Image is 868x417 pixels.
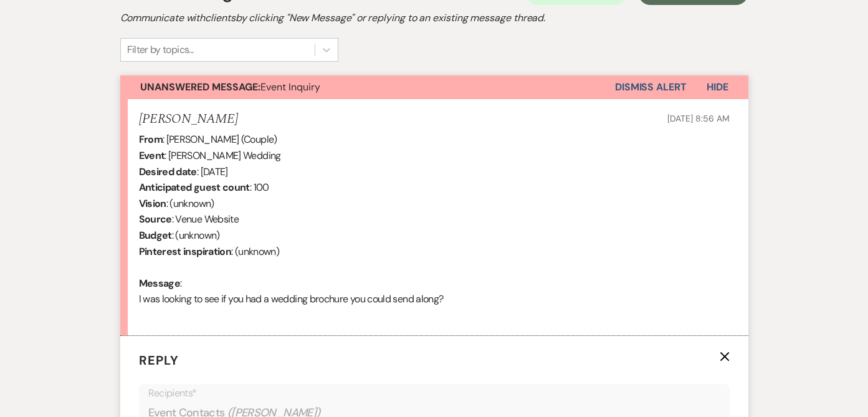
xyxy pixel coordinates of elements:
div: : [PERSON_NAME] (Couple) : [PERSON_NAME] Wedding : [DATE] : 100 : (unknown) : Venue Website : (un... [139,132,730,323]
span: Reply [139,352,179,368]
b: Anticipated guest count [139,181,250,194]
b: Vision [139,197,166,210]
button: Hide [687,75,748,99]
b: Source [139,213,172,226]
h5: [PERSON_NAME] [139,112,238,127]
span: [DATE] 8:56 AM [667,113,729,124]
b: Desired date [139,165,197,178]
button: Unanswered Message:Event Inquiry [120,75,615,99]
h2: Communicate with clients by clicking "New Message" or replying to an existing message thread. [120,11,748,26]
button: Dismiss Alert [615,75,687,99]
b: Pinterest inspiration [139,245,232,258]
strong: Unanswered Message: [140,80,260,93]
b: From [139,133,163,146]
p: Recipients* [148,385,720,401]
b: Message [139,277,181,290]
div: Filter by topics... [127,42,194,57]
b: Event [139,149,165,162]
b: Budget [139,229,172,242]
span: Hide [707,80,728,93]
span: Event Inquiry [140,80,320,93]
